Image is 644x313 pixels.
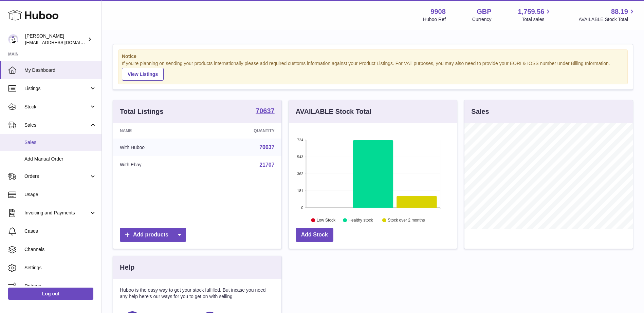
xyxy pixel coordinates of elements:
span: Sales [24,139,96,146]
strong: Notice [122,53,624,60]
span: Settings [24,265,96,271]
span: [EMAIL_ADDRESS][DOMAIN_NAME] [25,40,100,45]
a: Add Stock [296,228,333,242]
text: Stock over 2 months [388,218,425,223]
span: Stock [24,104,89,110]
a: 21707 [259,162,275,168]
span: 1,759.56 [518,7,545,16]
text: Low Stock [317,218,336,223]
span: Total sales [522,16,552,23]
a: 1,759.56 Total sales [518,7,552,23]
h3: AVAILABLE Stock Total [296,107,371,116]
text: 543 [297,155,303,159]
span: Orders [24,173,89,180]
p: Huboo is the easy way to get your stock fulfilled. But incase you need any help here's our ways f... [120,287,275,300]
span: My Dashboard [24,67,96,74]
span: Cases [24,228,96,234]
text: 181 [297,189,303,193]
div: Currency [472,16,492,23]
span: 88.19 [611,7,628,16]
strong: 9908 [430,7,446,16]
text: Healthy stock [348,218,373,223]
a: Log out [8,288,93,300]
td: With Ebay [113,156,202,174]
text: 724 [297,138,303,142]
div: If you're planning on sending your products internationally please add required customs informati... [122,60,624,81]
span: Add Manual Order [24,156,96,162]
a: 88.19 AVAILABLE Stock Total [578,7,636,23]
th: Name [113,123,202,139]
span: Sales [24,122,89,128]
a: View Listings [122,68,164,81]
text: 0 [301,206,303,210]
text: 362 [297,172,303,176]
span: Invoicing and Payments [24,210,89,216]
a: Add products [120,228,186,242]
img: internalAdmin-9908@internal.huboo.com [8,34,18,44]
span: Listings [24,85,89,92]
h3: Total Listings [120,107,164,116]
a: 70637 [256,107,275,116]
span: Returns [24,283,96,289]
strong: GBP [477,7,491,16]
td: With Huboo [113,139,202,156]
strong: 70637 [256,107,275,114]
span: Channels [24,246,96,253]
span: AVAILABLE Stock Total [578,16,636,23]
span: Usage [24,191,96,198]
h3: Sales [471,107,489,116]
a: 70637 [259,144,275,150]
div: Huboo Ref [423,16,446,23]
h3: Help [120,263,134,272]
th: Quantity [202,123,281,139]
div: [PERSON_NAME] [25,33,86,46]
